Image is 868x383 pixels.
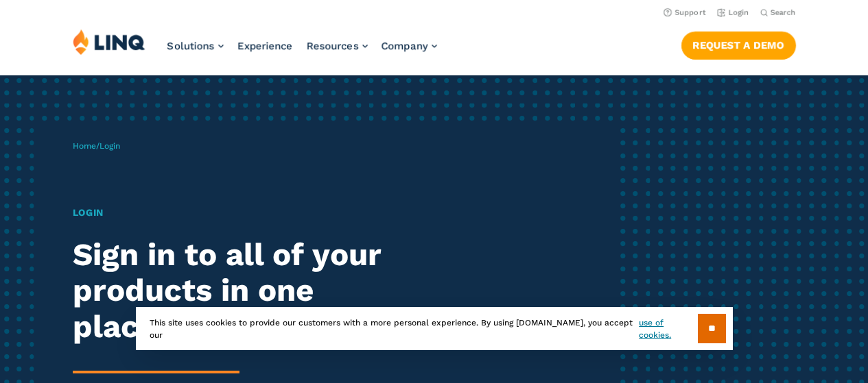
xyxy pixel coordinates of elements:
[167,29,437,74] nav: Primary Navigation
[307,40,359,52] span: Resources
[99,141,120,151] span: Login
[760,8,796,18] button: Open Search Bar
[73,141,96,151] a: Home
[237,40,293,52] a: Experience
[167,40,224,52] a: Solutions
[167,40,215,52] span: Solutions
[681,32,796,59] a: Request a Demo
[771,8,796,17] span: Search
[136,307,733,350] div: This site uses cookies to provide our customers with a more personal experience. By using [DOMAIN...
[73,237,407,345] h2: Sign in to all of your products in one place.
[307,40,368,52] a: Resources
[639,317,697,341] a: use of cookies.
[664,8,706,17] a: Support
[382,40,437,52] a: Company
[681,29,796,59] nav: Button Navigation
[73,29,145,55] img: LINQ | K‑12 Software
[717,8,749,17] a: Login
[73,206,407,220] h1: Login
[382,40,428,52] span: Company
[73,141,120,151] span: /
